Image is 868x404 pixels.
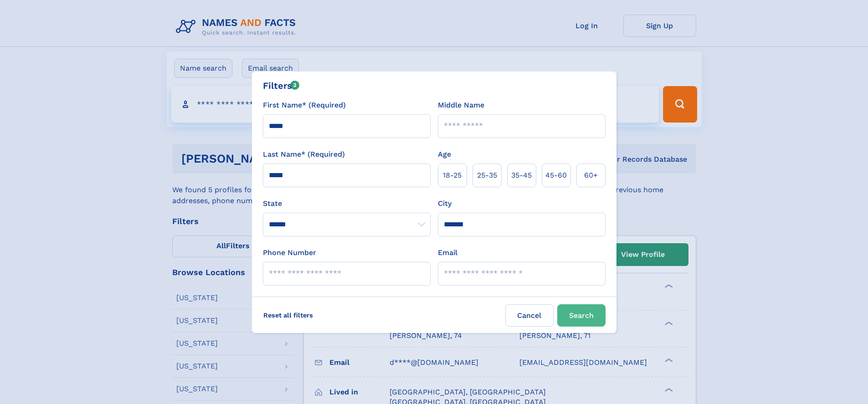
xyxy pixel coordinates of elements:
[263,149,345,160] label: Last Name* (Required)
[557,304,606,327] button: Search
[438,247,457,258] label: Email
[584,170,598,181] span: 60+
[511,170,532,181] span: 35‑45
[545,170,567,181] span: 45‑60
[257,304,319,326] label: Reset all filters
[263,100,346,111] label: First Name* (Required)
[438,149,451,160] label: Age
[477,170,497,181] span: 25‑35
[438,198,452,209] label: City
[263,198,431,209] label: State
[438,100,484,111] label: Middle Name
[263,247,316,258] label: Phone Number
[443,170,462,181] span: 18‑25
[505,304,554,327] label: Cancel
[263,79,300,92] div: Filters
